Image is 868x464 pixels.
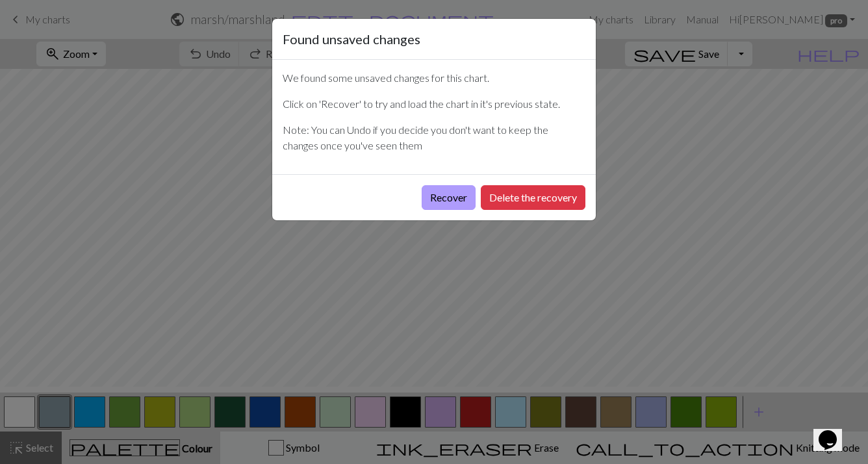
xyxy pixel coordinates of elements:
[283,96,585,112] p: Click on 'Recover' to try and load the chart in it's previous state.
[813,412,855,451] iframe: chat widget
[422,185,476,210] button: Recover
[283,122,585,153] p: Note: You can Undo if you decide you don't want to keep the changes once you've seen them
[283,29,420,49] h5: Found unsaved changes
[283,70,585,86] p: We found some unsaved changes for this chart.
[481,185,585,210] button: Delete the recovery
